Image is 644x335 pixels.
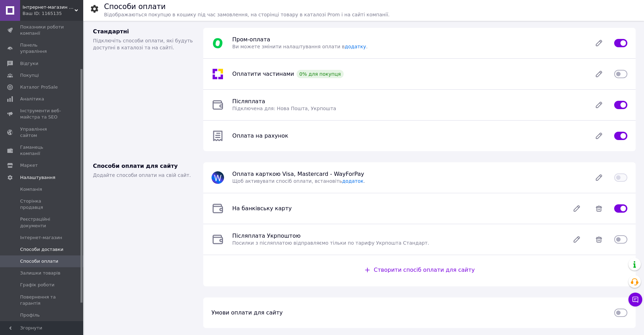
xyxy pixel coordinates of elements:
[297,70,344,78] div: 0% для покупця
[20,270,60,276] span: Залишки товарів
[104,2,166,11] h1: Способи оплати
[232,205,292,212] span: На банківську карту
[20,246,63,253] span: Способи доставки
[23,10,83,17] div: Ваш ID: 1165135
[20,258,58,264] span: Способи оплати
[20,144,64,157] span: Гаманець компанії
[232,71,294,77] span: Оплатити частинами
[20,282,54,288] span: Графік роботи
[20,108,64,120] span: Інструменти веб-майстра та SEO
[20,42,64,55] span: Панель управління
[93,172,191,178] span: Додайте способи оплати на свій сайт.
[93,38,193,50] span: Підключіть способи оплати, які будуть доступні в каталозі та на сайті.
[232,232,301,239] span: Післяплата Укрпоштою
[23,4,75,10] span: Інтрернет-магазин "Лікарські трави і бджолопродукти"
[20,24,64,36] span: Показники роботи компанії
[20,312,40,318] span: Профіль
[20,162,38,169] span: Маркет
[364,266,475,274] div: Створити спосіб оплати для сайту
[20,96,44,102] span: Аналітика
[104,12,389,17] span: Відображаються покупцю в кошику під час замовлення, на сторінці товару в каталозі Prom і на сайті...
[232,106,336,111] span: Підключена для: Нова Пошта, Укрпошта
[20,198,64,211] span: Сторінка продавця
[232,98,265,105] span: Післяплата
[20,235,62,241] span: Інтернет-магазин
[93,28,129,35] span: Стандартні
[628,293,642,307] button: Чат з покупцем
[342,178,364,184] a: додаток
[20,186,42,193] span: Компанія
[20,60,38,67] span: Відгуки
[93,163,178,169] span: Способи оплати для сайту
[20,216,64,229] span: Реєстраційні документи
[232,240,429,246] span: Посилки з післяплатою відправляємо тільки по тарифу Укрпошта Стандарт.
[374,267,475,273] span: Створити спосіб оплати для сайту
[232,36,270,43] span: Пром-оплата
[232,178,365,184] span: Щоб активувати спосіб оплати, встановіть .
[20,126,64,139] span: Управління сайтом
[232,44,368,49] span: Ви можете змінити налаштування оплати в .
[20,174,55,181] span: Налаштування
[20,72,39,79] span: Покупці
[232,171,364,177] span: Оплата карткою Visa, Mastercard - WayForPay
[232,132,288,139] span: Оплата на рахунок
[212,309,283,316] span: Умови оплати для сайту
[20,84,58,90] span: Каталог ProSale
[345,44,366,49] a: додатку
[20,294,64,307] span: Повернення та гарантія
